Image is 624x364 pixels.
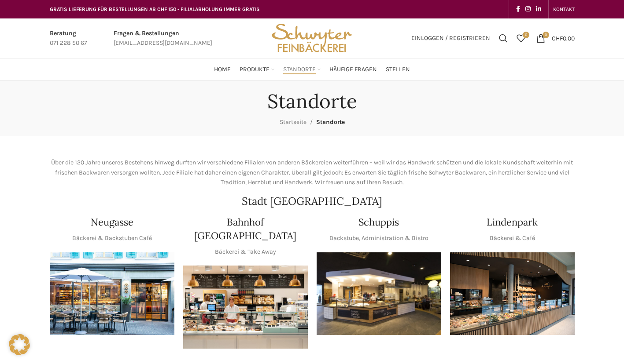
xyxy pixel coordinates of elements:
[512,29,530,47] div: Meine Wunschliste
[495,29,512,47] a: Suchen
[329,233,428,243] p: Backstube, Administration & Bistro
[358,215,399,229] h4: Schuppis
[50,6,260,12] span: GRATIS LIEFERUNG FÜR BESTELLUNGEN AB CHF 150 - FILIALABHOLUNG IMMER GRATIS
[411,35,490,41] span: Einloggen / Registrieren
[72,233,152,243] p: Bäckerei & Backstuben Café
[280,118,306,126] a: Startseite
[543,32,549,38] span: 0
[50,29,87,48] a: Infobox link
[316,118,345,126] span: Standorte
[283,61,321,78] a: Standorte
[512,29,530,47] a: 0
[317,252,441,335] img: 150130-Schwyter-013
[532,29,579,47] a: 0 CHF0.00
[386,66,410,74] span: Stellen
[490,233,535,243] p: Bäckerei & Café
[523,3,533,15] a: Instagram social link
[50,252,174,335] img: Neugasse
[240,61,274,78] a: Produkte
[329,61,377,78] a: Häufige Fragen
[523,32,529,38] span: 0
[549,0,579,18] div: Secondary navigation
[552,34,563,42] span: CHF
[214,66,231,74] span: Home
[183,266,308,349] img: Bahnhof St. Gallen
[214,61,231,78] a: Home
[269,34,355,41] a: Site logo
[329,66,377,74] span: Häufige Fragen
[450,252,575,335] div: 1 / 1
[552,34,575,42] bdi: 0.00
[50,252,174,335] div: 1 / 1
[487,215,538,229] h4: Lindenpark
[553,6,575,12] span: KONTAKT
[269,18,355,58] img: Bäckerei Schwyter
[45,61,579,78] div: Main navigation
[50,158,575,187] p: Über die 120 Jahre unseres Bestehens hinweg durften wir verschiedene Filialen von anderen Bäckere...
[183,266,308,349] div: 1 / 1
[283,66,316,74] span: Standorte
[407,29,495,47] a: Einloggen / Registrieren
[533,3,544,15] a: Linkedin social link
[317,252,441,335] div: 1 / 1
[50,196,575,207] h2: Stadt [GEOGRAPHIC_DATA]
[513,3,523,15] a: Facebook social link
[553,0,575,18] a: KONTAKT
[240,66,270,74] span: Produkte
[183,215,308,243] h4: Bahnhof [GEOGRAPHIC_DATA]
[386,61,410,78] a: Stellen
[267,90,357,113] h1: Standorte
[114,29,212,48] a: Infobox link
[215,247,276,257] p: Bäckerei & Take Away
[91,215,133,229] h4: Neugasse
[450,252,575,335] img: 017-e1571925257345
